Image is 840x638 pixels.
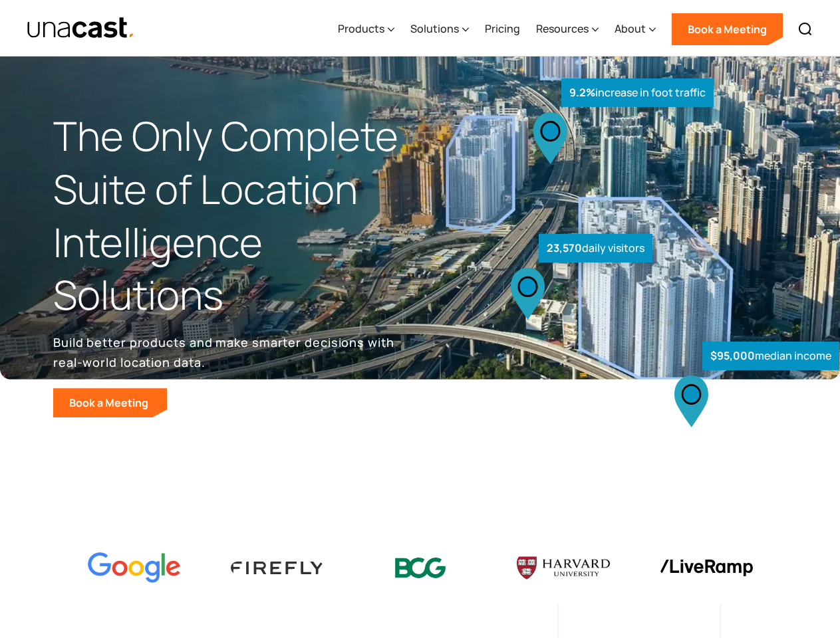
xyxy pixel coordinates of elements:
[231,562,324,574] img: Firefly Advertising logo
[53,332,399,372] p: Build better products and make smarter decisions with real-world location data.
[536,2,599,56] div: Resources
[536,21,589,37] div: Resources
[27,17,135,40] a: home
[517,552,610,584] img: Harvard U logo
[374,549,467,587] img: BCG logo
[410,2,469,56] div: Solutions
[660,560,753,576] img: liveramp logo
[27,17,135,40] img: Unacast text logo
[561,78,714,107] div: increase in foot traffic
[410,21,459,37] div: Solutions
[547,241,582,255] strong: 23,570
[672,13,783,45] a: Book a Meeting
[702,342,839,370] div: median income
[797,21,813,37] img: Search icon
[539,234,652,263] div: daily visitors
[615,2,656,56] div: About
[338,21,384,37] div: Products
[88,552,181,584] img: Google logo Color
[710,348,755,363] strong: $95,000
[338,2,394,56] div: Products
[569,85,595,100] strong: 9.2%
[615,21,646,37] div: About
[53,110,420,322] h1: The Only Complete Suite of Location Intelligence Solutions
[485,2,520,56] a: Pricing
[53,388,167,417] a: Book a Meeting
